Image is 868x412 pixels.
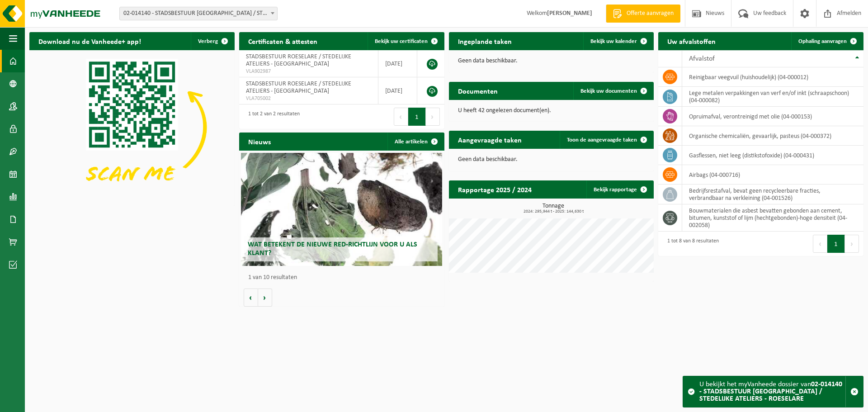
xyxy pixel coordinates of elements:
[246,81,351,95] span: STADSBESTUUR ROESELARE / STEDELIJKE ATELIERS - [GEOGRAPHIC_DATA]
[791,32,863,50] a: Ophaling aanvragen
[387,133,443,151] a: Alle artikelen
[449,32,521,50] h2: Ingeplande taken
[682,185,863,204] td: bedrijfsrestafval, bevat geen recycleerbare fracties, verbrandbaar na verkleining (04-001526)
[453,209,654,214] span: 2024: 295,944 t - 2025: 144,630 t
[394,108,408,126] button: Previous
[682,67,863,87] td: reinigbaar veegvuil (huishoudelijk) (04-000012)
[624,9,676,18] span: Offerte aanvragen
[449,82,507,99] h2: Documenten
[689,55,715,62] span: Afvalstof
[241,153,442,266] a: Wat betekent de nieuwe RED-richtlijn voor u als klant?
[699,381,842,403] strong: 02-014140 - STADSBESTUUR [GEOGRAPHIC_DATA] / STEDELIJKE ATELIERS - ROESELARE
[583,32,653,50] a: Bekijk uw kalender
[682,126,863,146] td: organische chemicaliën, gevaarlijk, pasteus (04-000372)
[248,275,440,281] p: 1 van 10 resultaten
[586,180,653,199] a: Bekijk rapportage
[239,32,326,50] h2: Certificaten & attesten
[567,137,637,143] span: Toon de aangevraagde taken
[246,53,351,67] span: STADSBESTUUR ROESELARE / STEDELIJKE ATELIERS - [GEOGRAPHIC_DATA]
[560,131,653,149] a: Toon de aangevraagde taken
[378,50,417,77] td: [DATE]
[244,107,300,127] div: 1 tot 2 van 2 resultaten
[449,131,531,148] h2: Aangevraagde taken
[191,32,234,50] button: Verberg
[845,235,859,253] button: Next
[453,203,654,214] h3: Tonnage
[368,32,443,50] a: Bekijk uw certificaten
[198,38,218,44] span: Verberg
[375,38,428,44] span: Bekijk uw certificaten
[29,50,235,204] img: Download de VHEPlus App
[378,77,417,104] td: [DATE]
[813,235,827,253] button: Previous
[248,241,417,257] span: Wat betekent de nieuwe RED-richtlijn voor u als klant?
[458,156,645,163] p: Geen data beschikbaar.
[458,108,645,114] p: U heeft 42 ongelezen document(en).
[682,165,863,185] td: airbags (04-000716)
[246,95,371,102] span: VLA705002
[798,38,847,44] span: Ophaling aanvragen
[426,108,440,126] button: Next
[408,108,426,126] button: 1
[682,204,863,232] td: bouwmaterialen die asbest bevatten gebonden aan cement, bitumen, kunststof of lijm (hechtgebonden...
[606,5,680,23] a: Offerte aanvragen
[682,87,863,107] td: lege metalen verpakkingen van verf en/of inkt (schraapschoon) (04-000082)
[449,180,541,198] h2: Rapportage 2025 / 2024
[699,376,845,407] div: U bekijkt het myVanheede dossier van
[458,58,645,64] p: Geen data beschikbaar.
[827,235,845,253] button: 1
[580,88,637,94] span: Bekijk uw documenten
[658,32,725,50] h2: Uw afvalstoffen
[29,32,150,50] h2: Download nu de Vanheede+ app!
[682,107,863,126] td: opruimafval, verontreinigd met olie (04-000153)
[239,133,280,150] h2: Nieuws
[244,289,258,307] button: Vorige
[682,146,863,165] td: gasflessen, niet leeg (distikstofoxide) (04-000431)
[119,7,278,20] span: 02-014140 - STADSBESTUUR ROESELARE / STEDELIJKE ATELIERS - ROESELARE
[258,289,272,307] button: Volgende
[120,7,277,20] span: 02-014140 - STADSBESTUUR ROESELARE / STEDELIJKE ATELIERS - ROESELARE
[590,38,637,44] span: Bekijk uw kalender
[246,68,371,75] span: VLA902987
[663,234,719,254] div: 1 tot 8 van 8 resultaten
[573,82,653,100] a: Bekijk uw documenten
[547,10,592,17] strong: [PERSON_NAME]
